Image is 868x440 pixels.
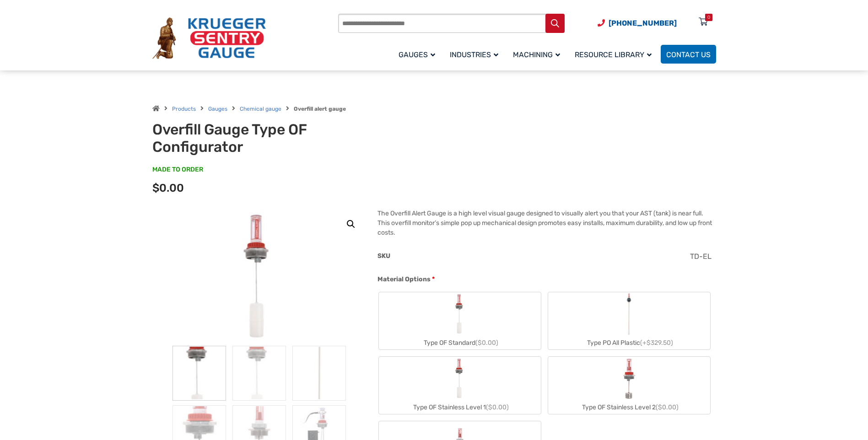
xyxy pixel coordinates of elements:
span: ($0.00) [475,339,498,347]
img: Overfill Gauge Type OF Configurator [173,346,226,401]
label: Type OF Stainless Level 2 [548,357,710,414]
img: Overfill Gauge Type OF Configurator - Image 3 [292,346,346,401]
span: MADE TO ORDER [152,165,203,174]
abbr: required [432,274,435,284]
span: Industries [450,50,498,59]
span: Contact Us [666,50,711,59]
span: $0.00 [152,182,184,194]
a: Gauges [393,43,444,65]
a: Resource Library [569,43,661,65]
span: Material Options [377,275,431,283]
div: Type PO All Plastic [548,336,710,349]
img: Overfill Gauge Type OF Configurator [227,209,291,346]
span: ($0.00) [486,403,509,411]
a: Contact Us [661,45,716,64]
p: The Overfill Alert Gauge is a high level visual gauge designed to visually alert you that your AS... [377,209,716,237]
div: Type OF Stainless Level 1 [379,401,541,414]
span: SKU [377,252,390,260]
a: View full-screen image gallery [343,216,359,232]
div: 0 [707,14,710,21]
span: Machining [513,50,560,59]
span: TD-EL [690,252,712,261]
label: Type OF Standard [379,292,541,349]
div: Type OF Standard [379,336,541,349]
a: Industries [444,43,507,65]
a: Chemical gauge [240,106,281,112]
strong: Overfill alert gauge [294,106,346,112]
span: Resource Library [575,50,652,59]
h1: Overfill Gauge Type OF Configurator [152,121,378,156]
span: (+$329.50) [640,339,673,347]
a: Phone Number (920) 434-8860 [598,17,677,29]
span: [PHONE_NUMBER] [609,19,677,27]
img: Krueger Sentry Gauge [152,17,266,59]
a: Machining [507,43,569,65]
a: Gauges [208,106,227,112]
img: Overfill Gauge Type OF Configurator - Image 2 [232,346,286,401]
label: Type OF Stainless Level 1 [379,357,541,414]
div: Type OF Stainless Level 2 [548,401,710,414]
span: ($0.00) [656,403,679,411]
a: Products [172,106,196,112]
label: Type PO All Plastic [548,292,710,349]
span: Gauges [399,50,435,59]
